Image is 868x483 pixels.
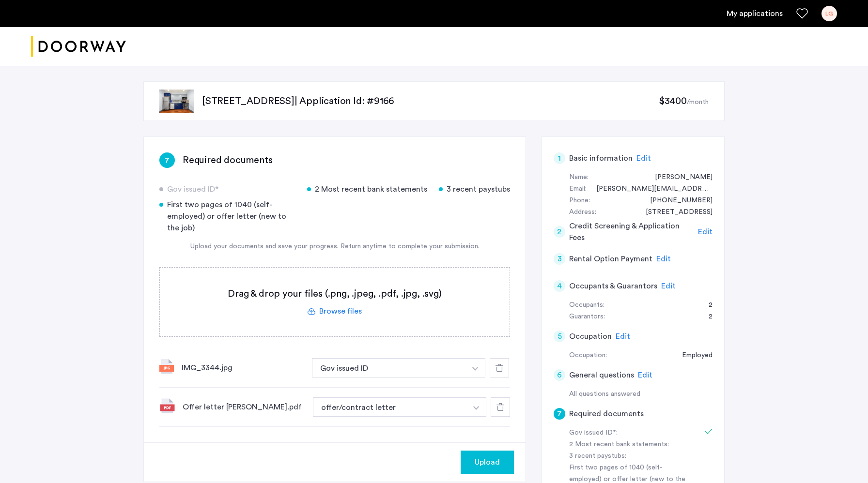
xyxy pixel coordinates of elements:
[554,369,565,381] div: 6
[727,8,783,19] a: My application
[645,172,713,183] div: Leonardo Guarin-peters
[699,300,713,311] div: 2
[465,358,485,377] button: button
[569,427,691,439] div: Gov issued ID*:
[472,367,478,371] img: arrow
[587,183,713,195] div: leonardo.aguarin.37@gmail.com
[569,280,657,292] h5: Occupants & Guarantors
[313,397,467,417] button: button
[466,397,486,417] button: button
[554,226,565,238] div: 2
[31,29,126,65] a: Cazamio logo
[554,152,565,164] div: 1
[31,29,126,65] img: logo
[159,359,174,374] img: file
[640,195,713,207] div: +16125013276
[159,398,175,413] img: file
[636,154,651,162] span: Edit
[569,389,713,400] div: All questions answered
[698,228,713,236] span: Edit
[439,183,510,195] div: 3 recent paystubs
[569,207,596,218] div: Address:
[159,183,295,195] div: Gov issued ID*
[569,152,633,164] h5: Basic information
[821,6,837,21] div: LG
[687,99,709,106] sub: /month
[569,183,587,195] div: Email:
[638,371,652,379] span: Edit
[312,358,466,377] button: button
[569,195,590,207] div: Phone:
[659,96,687,106] span: $3400
[569,300,604,311] div: Occupants:
[827,444,858,473] iframe: chat widget
[569,331,612,342] h5: Occupation
[461,451,514,474] button: button
[159,152,175,168] div: 7
[569,311,605,323] div: Guarantors:
[569,408,644,420] h5: Required documents
[661,282,676,290] span: Edit
[569,439,691,451] div: 2 Most recent bank statements:
[569,369,634,381] h5: General questions
[636,207,713,218] div: 2200 w 53rd st
[159,90,194,113] img: apartment
[569,253,652,265] h5: Rental Option Payment
[656,255,671,263] span: Edit
[569,220,695,243] h5: Credit Screening & Application Fees
[569,172,589,183] div: Name:
[475,456,500,468] span: Upload
[202,94,659,108] p: [STREET_ADDRESS] | Application Id: #9166
[569,350,607,362] div: Occupation:
[183,153,272,167] h3: Required documents
[307,183,427,195] div: 2 Most recent bank statements
[554,331,565,342] div: 5
[569,451,691,462] div: 3 recent paystubs:
[159,241,510,252] div: Upload your documents and save your progress. Return anytime to complete your submission.
[182,362,304,374] div: IMG_3344.jpg
[616,332,630,340] span: Edit
[554,408,565,420] div: 7
[672,350,713,362] div: Employed
[183,401,305,413] div: Offer letter [PERSON_NAME].pdf
[699,311,713,323] div: 2
[796,8,808,19] a: Favorites
[554,253,565,265] div: 3
[473,406,479,410] img: arrow
[159,199,295,234] div: First two pages of 1040 (self-employed) or offer letter (new to the job)
[554,280,565,292] div: 4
